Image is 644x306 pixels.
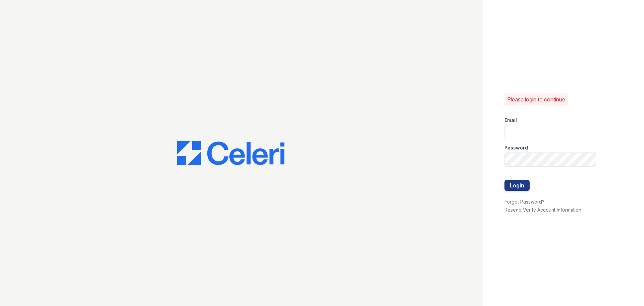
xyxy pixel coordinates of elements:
label: Password [504,144,528,151]
a: Resend Verify Account Information [504,207,581,213]
button: Login [504,180,530,191]
label: Email [504,117,517,124]
img: CE_Logo_Blue-a8612792a0a2168367f1c8372b55b34899dd931a85d93a1a3d3e32e68fde9ad4.png [177,141,284,165]
p: Please login to continue [507,95,565,103]
a: Forgot Password? [504,199,544,205]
